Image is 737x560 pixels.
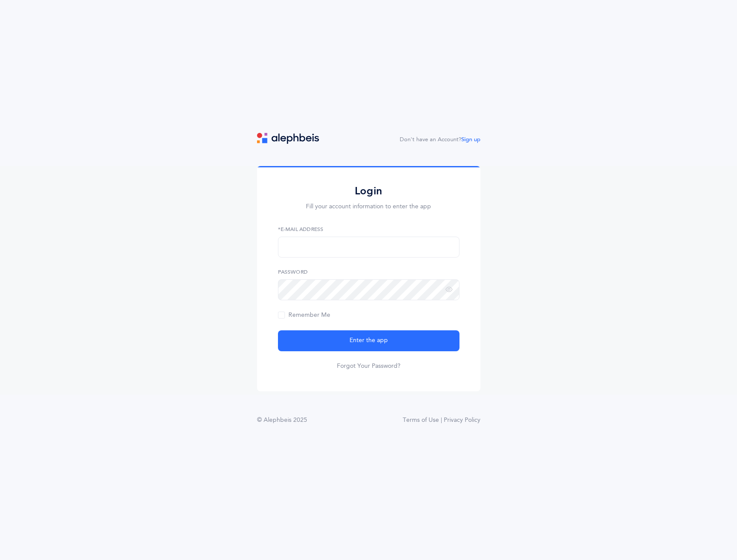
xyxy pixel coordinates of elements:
[278,268,459,276] label: Password
[403,416,480,425] a: Terms of Use | Privacy Policy
[337,362,401,370] a: Forgot Your Password?
[278,330,459,351] button: Enter the app
[278,225,459,233] label: *E-Mail Address
[350,336,388,345] span: Enter the app
[278,312,330,319] span: Remember Me
[461,136,480,143] a: Sign up
[278,202,459,211] p: Fill your account information to enter the app
[400,136,480,144] div: Don't have an Account?
[257,416,307,425] div: © Alephbeis 2025
[278,184,459,198] h2: Login
[257,133,319,144] img: logo.svg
